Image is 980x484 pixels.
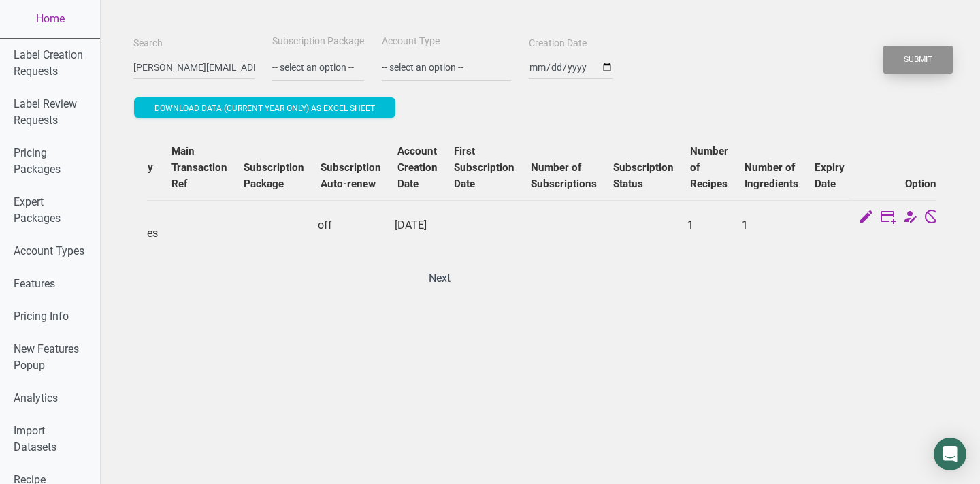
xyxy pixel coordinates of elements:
[171,145,227,190] b: Main Transaction Ref
[154,103,375,113] span: Download data (current year only) as excel sheet
[880,210,896,227] a: Edit Subscription
[312,200,389,250] td: off
[902,210,918,227] a: Change Account Type
[134,97,395,118] button: Download data (current year only) as excel sheet
[133,37,163,50] label: Search
[389,200,446,250] td: [DATE]
[858,210,875,227] a: Edit
[682,200,736,250] td: 1
[905,178,942,190] b: Options
[382,35,440,48] label: Account Type
[321,161,381,190] b: Subscription Auto-renew
[272,35,364,48] label: Subscription Package
[934,438,966,470] div: Open Intercom Messenger
[815,161,845,190] b: Expiry Date
[690,145,728,190] b: Number of Recipes
[736,200,806,250] td: 1
[397,145,438,190] b: Account Creation Date
[745,161,798,190] b: Number of Ingredients
[883,46,953,74] button: Submit
[531,161,597,190] b: Number of Subscriptions
[133,121,950,304] div: Users
[924,210,940,227] a: Cancel Subscription
[613,161,674,190] b: Subscription Status
[454,145,514,190] b: First Subscription Date
[529,37,587,50] label: Creation Date
[244,161,304,190] b: Subscription Package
